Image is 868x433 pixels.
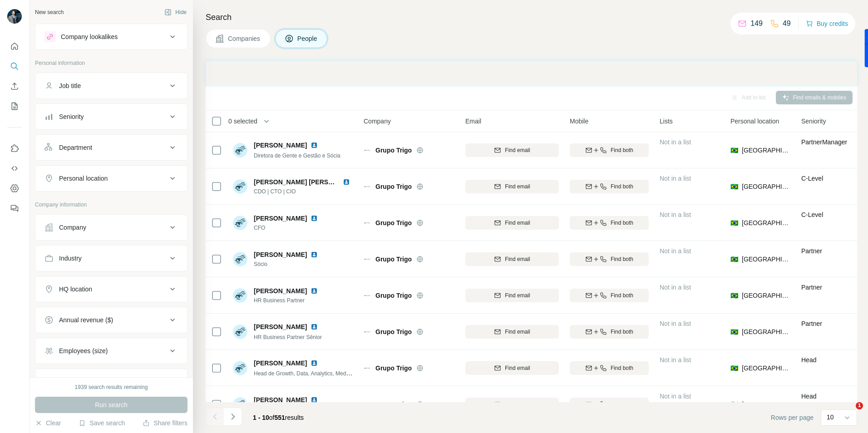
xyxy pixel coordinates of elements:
[364,401,371,408] img: Logo of Grupo Trigo
[254,214,307,223] span: [PERSON_NAME]
[364,292,371,299] img: Logo of Grupo Trigo
[570,289,649,302] button: Find both
[801,284,822,291] span: Partner
[233,216,247,230] img: Avatar
[364,147,371,154] img: Logo of Grupo Trigo
[59,174,108,183] div: Personal location
[465,216,559,230] button: Find email
[311,287,318,295] img: LinkedIn logo
[801,393,816,400] span: Head
[228,117,257,126] span: 0 selected
[311,323,318,330] img: LinkedIn logo
[275,414,285,421] span: 551
[742,146,790,155] span: [GEOGRAPHIC_DATA]
[806,17,848,30] button: Buy credits
[730,364,738,373] span: 🇧🇷
[35,8,64,16] div: New search
[505,219,530,227] span: Find email
[7,58,22,74] button: Search
[311,359,318,367] img: LinkedIn logo
[59,112,84,121] div: Seniority
[7,9,22,24] img: Avatar
[730,400,738,409] span: 🇧🇷
[59,143,92,152] div: Department
[311,215,318,222] img: LinkedIn logo
[465,289,559,302] button: Find email
[158,5,193,19] button: Hide
[505,146,530,154] span: Find email
[364,256,371,263] img: Logo of Grupo Trigo
[233,252,247,266] img: Avatar
[233,179,247,194] img: Avatar
[254,369,474,377] span: Head de Growth, Data, Analytics, Media, Delivery, E-commerce and Revenue Management
[570,252,649,266] button: Find both
[233,397,247,412] img: Avatar
[570,117,588,126] span: Mobile
[35,167,187,189] button: Personal location
[233,361,247,375] img: Avatar
[742,364,790,373] span: [GEOGRAPHIC_DATA]
[35,340,187,362] button: Employees (size)
[35,137,187,158] button: Department
[801,211,823,218] span: C-Level
[505,400,530,408] span: Find email
[79,418,125,428] button: Save search
[730,291,738,300] span: 🇧🇷
[771,413,814,422] span: Rows per page
[837,402,859,424] iframe: Intercom live chat
[465,252,559,266] button: Find email
[7,98,22,114] button: My lists
[742,291,790,300] span: [GEOGRAPHIC_DATA]
[254,153,340,159] span: Diretora de Gente e Gestão e Sócia
[375,400,412,409] span: Grupo Trigo
[228,34,261,43] span: Companies
[254,322,307,331] span: [PERSON_NAME]
[35,278,187,300] button: HQ location
[311,251,318,258] img: LinkedIn logo
[465,398,559,411] button: Find email
[505,255,530,263] span: Find email
[59,285,92,294] div: HQ location
[570,325,649,339] button: Find both
[206,11,857,24] h4: Search
[611,182,633,191] span: Find both
[611,219,633,227] span: Find both
[660,175,691,182] span: Not in a list
[801,247,822,255] span: Partner
[660,138,691,146] span: Not in a list
[730,182,738,191] span: 🇧🇷
[35,418,61,428] button: Clear
[660,211,691,218] span: Not in a list
[297,34,318,43] span: People
[505,328,530,336] span: Find email
[35,106,187,128] button: Seniority
[611,364,633,372] span: Find both
[660,247,691,255] span: Not in a list
[611,328,633,336] span: Find both
[343,178,350,186] img: LinkedIn logo
[465,117,481,126] span: Email
[730,117,779,126] span: Personal location
[75,383,148,391] div: 1939 search results remaining
[375,182,412,191] span: Grupo Trigo
[364,364,371,372] img: Logo of Grupo Trigo
[465,180,559,193] button: Find email
[742,255,790,264] span: [GEOGRAPHIC_DATA]
[730,146,738,155] span: 🇧🇷
[253,414,304,421] span: results
[660,356,691,364] span: Not in a list
[801,117,826,126] span: Seniority
[254,187,354,196] span: CDO | CTO | CIO
[59,254,82,263] div: Industry
[311,142,318,149] img: LinkedIn logo
[254,296,321,305] span: HR Business Partner
[611,400,633,408] span: Find both
[742,327,790,336] span: [GEOGRAPHIC_DATA]
[254,224,321,232] span: CFO
[59,315,113,325] div: Annual revenue ($)
[505,291,530,300] span: Find email
[465,361,559,375] button: Find email
[35,247,187,269] button: Industry
[375,218,412,227] span: Grupo Trigo
[35,59,187,67] p: Personal information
